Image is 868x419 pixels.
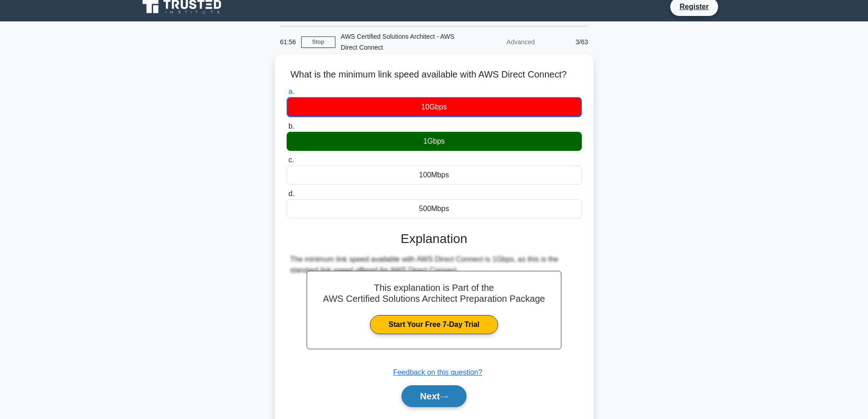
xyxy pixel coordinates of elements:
[287,199,582,218] div: 500Mbps
[393,368,483,376] a: Feedback on this question?
[301,36,335,48] a: Stop
[461,33,540,51] div: Advanced
[370,315,498,334] a: Start Your Free 7-Day Trial
[288,190,294,197] span: d.
[674,1,714,12] a: Register
[287,132,582,151] div: 1Gbps
[401,385,467,407] button: Next
[287,97,582,117] div: 10Gbps
[288,122,294,130] span: b.
[288,88,294,95] span: a.
[335,27,461,57] div: AWS Certified Solutions Architect - AWS Direct Connect
[292,231,576,247] h3: Explanation
[290,254,578,276] div: The minimum link speed available with AWS Direct Connect is 1Gbps, as this is the standard link s...
[286,69,583,81] h5: What is the minimum link speed available with AWS Direct Connect?
[288,156,294,164] span: c.
[287,166,582,185] div: 100Mbps
[275,33,301,51] div: 61:56
[540,33,594,51] div: 3/63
